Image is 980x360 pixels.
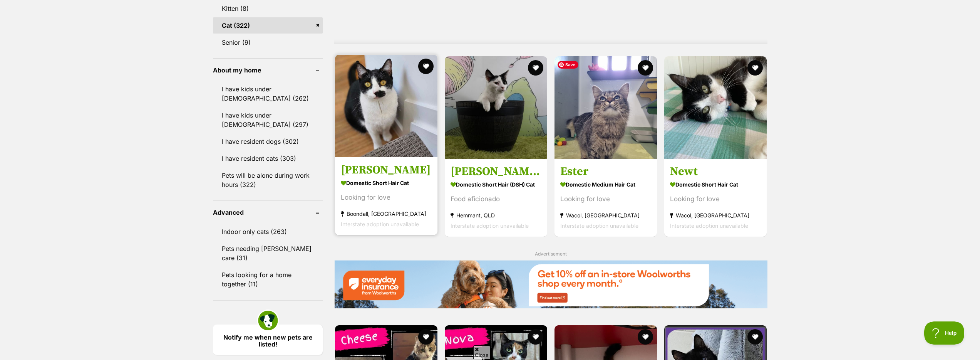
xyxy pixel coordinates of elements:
[554,56,657,159] img: Ester - Domestic Medium Hair Cat
[418,59,434,74] button: favourite
[335,55,437,157] img: Bramble - Domestic Short Hair Cat
[213,81,323,106] a: I have kids under [DEMOGRAPHIC_DATA] (262)
[747,60,763,76] button: favourite
[560,223,638,229] span: Interstate adoption unavailable
[528,329,543,345] button: favourite
[341,221,419,228] span: Interstate adoption unavailable
[213,241,323,266] a: Pets needing [PERSON_NAME] care (31)
[335,157,437,236] a: [PERSON_NAME] Domestic Short Hair Cat Looking for love Boondall, [GEOGRAPHIC_DATA] Interstate ado...
[670,165,761,179] h3: Newt
[670,223,748,229] span: Interstate adoption unavailable
[445,56,547,159] img: Sir Pounce-a-Lot - Domestic Short Hair (DSH) Cat
[341,209,432,219] strong: Boondall, [GEOGRAPHIC_DATA]
[213,133,323,150] a: I have resident dogs (302)
[473,345,490,359] span: Close
[664,159,767,237] a: Newt Domestic Short Hair Cat Looking for love Wacol, [GEOGRAPHIC_DATA] Interstate adoption unavai...
[213,34,323,50] a: Senior (9)
[445,159,547,237] a: [PERSON_NAME]-a-Lot Domestic Short Hair (DSH) Cat Food aficionado Hemmant, QLD Interstate adoptio...
[924,321,965,345] iframe: Help Scout Beacon - Open
[560,165,651,179] h3: Ester
[334,260,767,308] img: Everyday Insurance promotional banner
[670,210,761,221] strong: Wacol, [GEOGRAPHIC_DATA]
[664,56,767,159] img: Newt - Domestic Short Hair Cat
[213,224,323,240] a: Indoor only cats (263)
[535,251,567,257] span: Advertisement
[213,167,323,193] a: Pets will be alone during work hours (322)
[638,60,653,76] button: favourite
[341,163,432,178] h3: [PERSON_NAME]
[418,329,434,345] button: favourite
[213,209,323,216] header: Advanced
[451,210,541,221] strong: Hemmant, QLD
[341,193,432,203] div: Looking for love
[213,150,323,167] a: I have resident cats (303)
[558,61,578,69] span: Save
[554,159,657,237] a: Ester Domestic Medium Hair Cat Looking for love Wacol, [GEOGRAPHIC_DATA] Interstate adoption unav...
[213,17,323,34] a: Cat (322)
[670,179,761,190] strong: Domestic Short Hair Cat
[213,67,323,74] header: About my home
[451,179,541,190] strong: Domestic Short Hair (DSH) Cat
[213,107,323,133] a: I have kids under [DEMOGRAPHIC_DATA] (297)
[560,210,651,221] strong: Wacol, [GEOGRAPHIC_DATA]
[747,329,763,345] button: favourite
[213,0,323,17] a: Kitten (8)
[213,325,323,355] a: Notify me when new pets are listed!
[528,60,543,76] button: favourite
[334,260,767,310] a: Everyday Insurance promotional banner
[670,194,761,205] div: Looking for love
[341,178,432,189] strong: Domestic Short Hair Cat
[638,329,653,345] button: favourite
[560,194,651,205] div: Looking for love
[451,194,541,205] div: Food aficionado
[451,223,529,229] span: Interstate adoption unavailable
[560,179,651,190] strong: Domestic Medium Hair Cat
[451,165,541,179] h3: [PERSON_NAME]-a-Lot
[213,267,323,292] a: Pets looking for a home together (11)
